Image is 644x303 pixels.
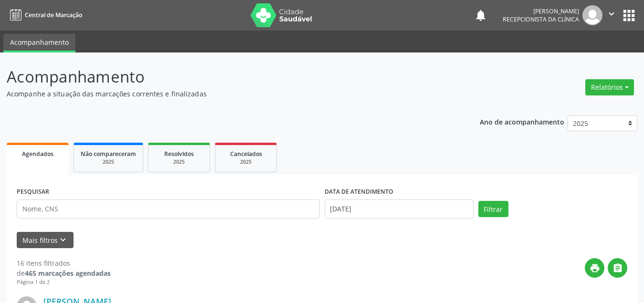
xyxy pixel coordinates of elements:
span: Central de Marcação [25,11,82,19]
span: Não compareceram [81,150,136,158]
p: Acompanhamento [7,65,448,89]
i: print [590,263,600,273]
div: 16 itens filtrados [17,258,111,268]
span: Recepcionista da clínica [503,15,579,23]
button: Filtrar [478,201,508,217]
button: Relatórios [585,79,634,95]
a: Acompanhamento [3,34,75,52]
p: Acompanhe a situação das marcações correntes e finalizadas [7,89,448,99]
div: 2025 [155,158,203,166]
label: PESQUISAR [17,185,49,199]
p: Ano de acompanhamento [480,115,564,127]
i: keyboard_arrow_down [58,235,68,245]
span: Agendados [22,150,53,158]
div: 2025 [222,158,270,166]
i:  [606,9,617,19]
input: Selecione um intervalo [325,199,474,219]
div: Página 1 de 2 [17,278,111,286]
button: apps [621,7,637,24]
div: de [17,268,111,278]
input: Nome, CNS [17,199,320,219]
div: 2025 [81,158,136,166]
button: Mais filtroskeyboard_arrow_down [17,232,74,249]
img: img [582,5,602,25]
button: print [585,258,604,278]
i:  [612,263,623,273]
a: Central de Marcação [7,7,82,23]
span: Cancelados [230,150,262,158]
span: Resolvidos [164,150,194,158]
strong: 465 marcações agendadas [25,269,111,278]
button:  [602,5,621,25]
label: DATA DE ATENDIMENTO [325,185,393,199]
button:  [608,258,627,278]
div: [PERSON_NAME] [503,7,579,15]
button: notifications [474,9,487,22]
